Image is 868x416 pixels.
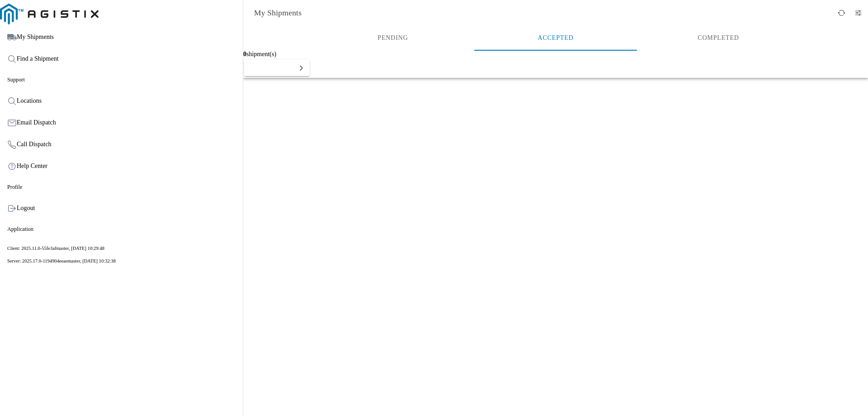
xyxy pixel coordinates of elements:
ion-label: Server: 2025.17.0-1194904eeae [7,258,178,268]
ion-title: My Shipments [245,8,833,18]
span: master, [DATE] 10:29:48 [56,246,104,251]
ion-label: Client: 2025.11.0-55fe3af [7,246,178,255]
ion-label: Locations [17,97,236,105]
ion-segment-button: Pending [311,25,474,51]
ion-label: Logout [17,205,236,212]
ion-label: Help Center [17,163,236,170]
div: shipment(s) [243,51,868,58]
ion-label: Find a Shipment [17,55,236,62]
span: Pickup Period [250,65,295,71]
ion-label: Email Dispatch [17,119,236,126]
ion-label: My Shipments [17,33,236,41]
ion-segment-button: Accepted [474,25,637,51]
span: master, [DATE] 10:32:38 [67,258,116,263]
ion-segment-button: Completed [637,25,800,51]
b: 0 [243,51,246,57]
ion-label: Call Dispatch [17,141,236,148]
